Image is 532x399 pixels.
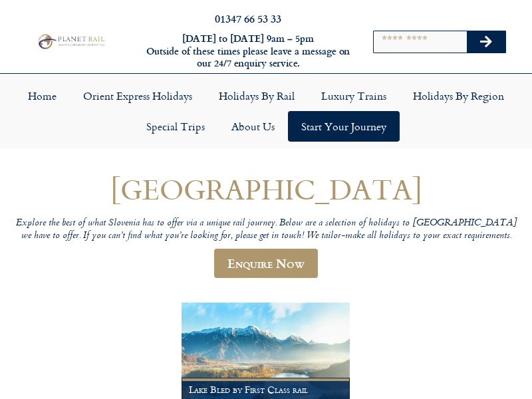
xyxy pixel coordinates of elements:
[12,174,520,205] h1: [GEOGRAPHIC_DATA]
[467,31,505,53] button: Search
[15,80,70,111] a: Home
[308,80,400,111] a: Luxury Trains
[214,249,318,278] a: Enquire Now
[35,33,106,50] img: Planet Rail Train Holidays Logo
[12,217,520,242] p: Explore the best of what Slovenia has to offer via a unique rail journey. Below are a selection o...
[400,80,517,111] a: Holidays by Region
[189,384,343,395] h1: Lake Bled by First Class rail
[7,80,525,142] nav: Menu
[145,33,351,70] h6: [DATE] to [DATE] 9am – 5pm Outside of these times please leave a message on our 24/7 enquiry serv...
[133,111,218,142] a: Special Trips
[215,11,281,26] a: 01347 66 53 33
[70,80,205,111] a: Orient Express Holidays
[205,80,308,111] a: Holidays by Rail
[288,111,400,142] a: Start your Journey
[218,111,288,142] a: About Us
